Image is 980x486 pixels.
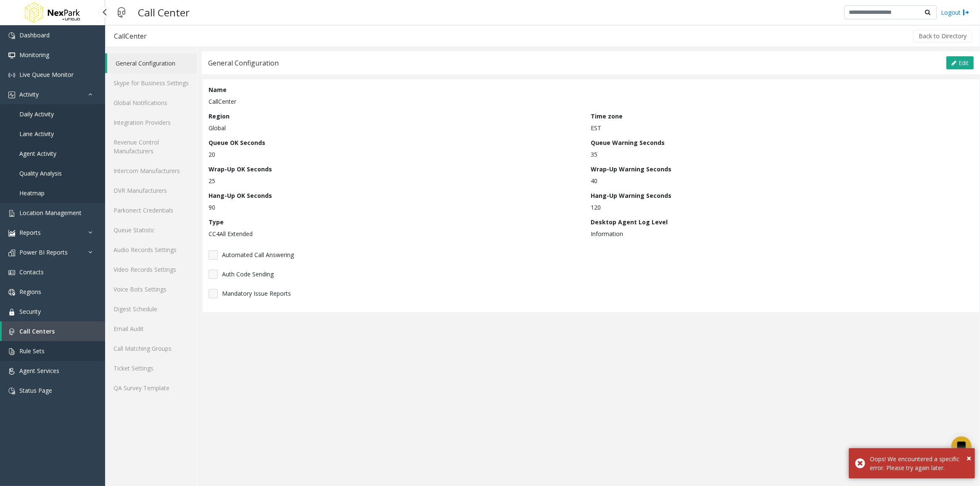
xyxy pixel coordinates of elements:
[8,72,15,79] img: 'icon'
[19,150,56,158] span: Agent Activity
[8,32,15,39] img: 'icon'
[591,165,672,173] label: Wrap-Up Warning Seconds
[19,367,59,375] span: Agent Services
[19,51,49,59] span: Monitoring
[591,138,665,147] label: Queue Warning Seconds
[222,250,294,259] span: Automated Call Answering
[913,30,972,42] button: Back to Directory
[8,328,15,335] img: 'icon'
[19,169,62,177] span: Quality Analysis
[870,454,969,472] div: Oops! We encountered a specific error. Please try again later.
[591,218,668,226] label: Desktop Agent Log Level
[209,176,587,185] p: 25
[114,2,129,23] img: pageIcon
[105,181,197,200] a: DVR Manufacturers
[105,132,197,161] a: Revenue Control Manufacturers
[591,191,672,200] label: Hang-Up Warning Seconds
[114,31,147,42] div: CallCenter
[105,93,197,113] a: Global Notifications
[105,358,197,378] a: Ticket Settings
[209,97,969,106] p: CallCenter
[8,210,15,217] img: 'icon'
[591,150,969,159] p: 35
[105,339,197,358] a: Call Matching Groups
[967,452,971,464] span: ×
[946,56,974,70] button: Edit
[591,123,969,132] p: EST
[591,229,969,238] p: Information
[105,260,197,279] a: Video Records Settings
[209,85,227,94] label: Name
[105,220,197,240] a: Queue Statistic
[19,189,45,197] span: Heatmap
[19,347,45,355] span: Rule Sets
[209,165,272,173] label: Wrap-Up OK Seconds
[963,8,969,17] img: logout
[8,289,15,296] img: 'icon'
[105,73,197,93] a: Skype for Business Settings
[19,248,68,256] span: Power BI Reports
[222,289,291,298] span: Mandatory Issue Reports
[591,112,623,121] label: Time zone
[105,378,197,398] a: QA Survey Template
[209,229,587,238] p: CC4All Extended
[959,59,969,67] span: Edit
[19,209,82,217] span: Location Management
[19,229,41,236] span: Reports
[8,269,15,276] img: 'icon'
[209,218,224,226] label: Type
[107,53,197,73] a: General Configuration
[19,386,52,394] span: Status Page
[19,307,41,315] span: Security
[208,58,279,68] div: General Configuration
[8,92,15,98] img: 'icon'
[209,138,265,147] label: Queue OK Seconds
[591,176,969,185] p: 40
[8,250,15,256] img: 'icon'
[105,299,197,319] a: Digest Schedule
[941,8,969,17] a: Logout
[105,279,197,299] a: Voice Bots Settings
[222,270,274,278] span: Auth Code Sending
[105,113,197,132] a: Integration Providers
[19,31,50,39] span: Dashboard
[209,150,587,159] p: 20
[8,52,15,59] img: 'icon'
[591,203,969,212] p: 120
[209,191,272,200] label: Hang-Up OK Seconds
[8,348,15,355] img: 'icon'
[134,2,194,23] h3: Call Center
[967,452,971,465] button: Close
[105,319,197,339] a: Email Audit
[8,388,15,394] img: 'icon'
[8,230,15,236] img: 'icon'
[19,90,39,98] span: Activity
[8,309,15,315] img: 'icon'
[105,161,197,181] a: Intercom Manufacturers
[105,200,197,220] a: Parkonect Credentials
[105,240,197,260] a: Audio Records Settings
[2,321,105,341] a: Call Centers
[19,327,55,335] span: Call Centers
[19,110,54,118] span: Daily Activity
[209,203,587,212] p: 90
[19,130,54,138] span: Lane Activity
[19,288,41,296] span: Regions
[19,71,74,79] span: Live Queue Monitor
[8,368,15,375] img: 'icon'
[209,123,587,132] p: Global
[209,112,230,121] label: Region
[19,268,44,276] span: Contacts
